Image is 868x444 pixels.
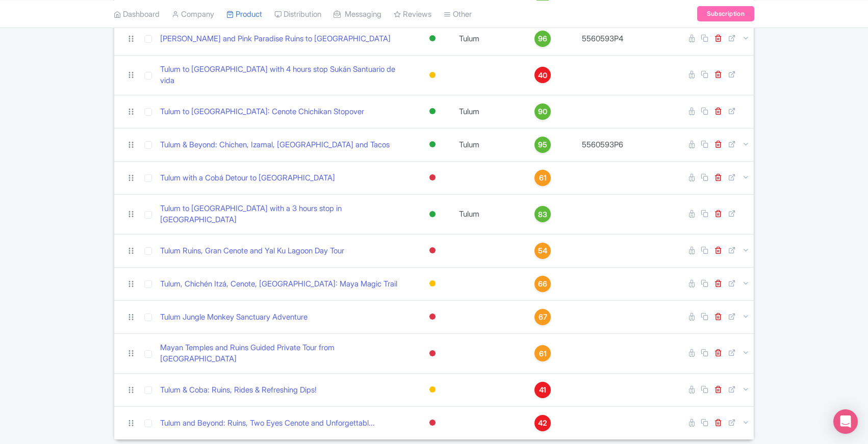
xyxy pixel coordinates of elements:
a: 95 [521,137,565,153]
td: Tulum [453,22,517,55]
div: Open Intercom Messenger [833,409,858,434]
a: Tulum & Coba: Ruins, Rides & Refreshing Dips! [160,384,317,396]
a: Tulum with a Cobá Detour to [GEOGRAPHIC_DATA] [160,172,335,184]
div: Active [427,207,438,222]
div: Inactive [427,170,438,185]
a: Tulum and Beyond: Ruins, Two Eyes Cenote and Unforgettabl... [160,417,375,429]
a: Subscription [697,6,754,21]
a: Mayan Temples and Ruins Guided Private Tour from [GEOGRAPHIC_DATA] [160,342,408,365]
td: 5560593P6 [569,128,635,161]
a: [PERSON_NAME] and Pink Paradise Ruins to [GEOGRAPHIC_DATA] [160,33,391,45]
div: Active [427,137,438,152]
span: 95 [538,139,547,150]
span: 54 [538,245,547,256]
td: 5560593P4 [569,22,635,55]
span: 66 [538,278,547,290]
a: 61 [521,345,565,361]
a: 90 [521,103,565,120]
a: 83 [521,206,565,222]
div: Inactive [427,243,438,258]
span: 61 [539,172,547,184]
a: 41 [521,382,565,398]
span: 42 [538,417,547,429]
a: Tulum Jungle Monkey Sanctuary Adventure [160,311,308,323]
a: 61 [521,170,565,186]
a: 42 [521,415,565,431]
td: Tulum [453,194,517,234]
a: 66 [521,276,565,292]
span: 96 [538,33,547,44]
a: 67 [521,309,565,325]
div: Building [427,68,438,83]
div: Building [427,276,438,291]
td: Tulum [453,95,517,128]
div: Building [427,382,438,397]
div: Inactive [427,346,438,361]
div: Inactive [427,309,438,324]
a: Tulum to [GEOGRAPHIC_DATA]: Cenote Chichikan Stopover [160,106,364,118]
a: Tulum to [GEOGRAPHIC_DATA] with 4 hours stop Sukán Santuario de vida [160,64,408,87]
a: Tulum to [GEOGRAPHIC_DATA] with a 3 hours stop in [GEOGRAPHIC_DATA] [160,203,408,226]
a: Tulum Ruins, Gran Cenote and Yal Ku Lagoon Day Tour [160,245,344,257]
div: Active [427,104,438,119]
div: Active [427,31,438,46]
td: Tulum [453,128,517,161]
span: 40 [538,70,547,81]
a: 54 [521,243,565,259]
span: 67 [539,311,547,323]
span: 41 [539,384,546,396]
a: Tulum & Beyond: Chichen, Izamal, [GEOGRAPHIC_DATA] and Tacos [160,139,390,151]
span: 90 [538,106,547,117]
a: 96 [521,31,565,47]
a: 40 [521,67,565,83]
a: Tulum, Chichén Itzá, Cenote, [GEOGRAPHIC_DATA]: Maya Magic Trail [160,278,397,290]
div: Inactive [427,415,438,430]
span: 61 [539,348,547,359]
span: 83 [538,209,547,220]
